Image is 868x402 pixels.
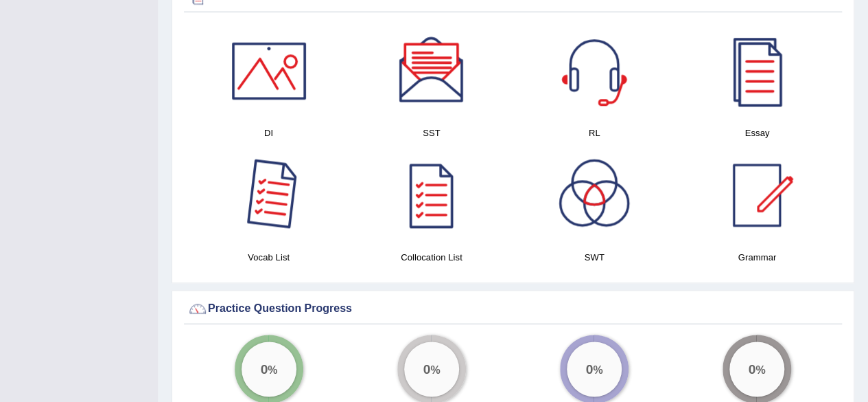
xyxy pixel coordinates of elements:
div: % [729,342,784,397]
h4: Vocab List [194,250,343,265]
big: 0 [423,361,430,377]
h4: SST [357,126,506,140]
h4: RL [520,126,669,140]
h4: SWT [520,250,669,265]
h4: Collocation List [357,250,506,265]
big: 0 [260,361,268,377]
div: % [567,342,622,397]
h4: DI [194,126,343,140]
big: 0 [749,361,756,377]
div: % [242,342,296,397]
h4: Essay [683,126,832,140]
div: % [404,342,459,397]
h4: Grammar [683,250,832,265]
div: Practice Question Progress [187,298,838,319]
big: 0 [586,361,594,377]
